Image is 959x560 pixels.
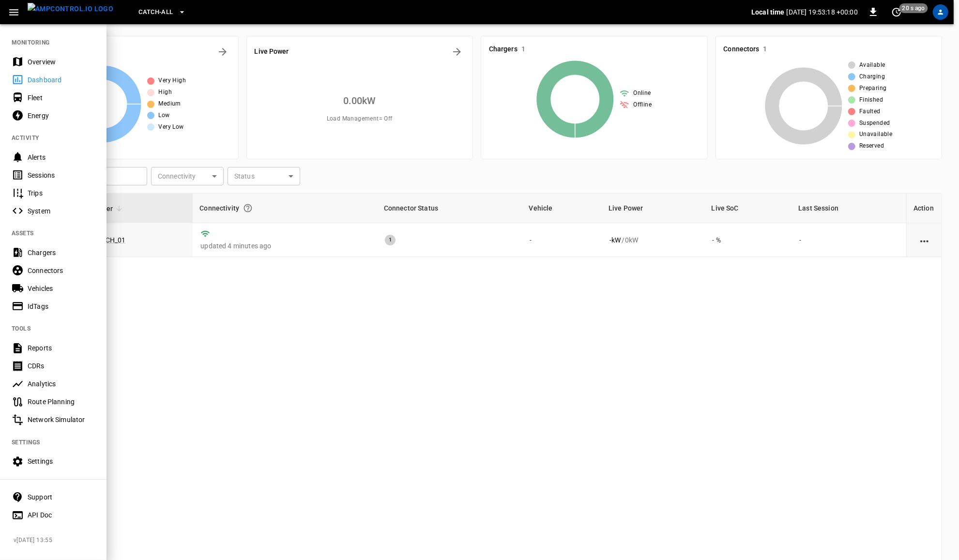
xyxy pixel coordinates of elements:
[28,343,95,353] div: Reports
[138,7,173,18] span: Catch-all
[28,170,95,180] div: Sessions
[28,206,95,216] div: System
[933,4,948,20] div: profile-icon
[28,152,95,162] div: Alerts
[28,75,95,85] div: Dashboard
[28,415,95,424] div: Network Simulator
[787,7,858,17] p: [DATE] 19:53:18 +00:00
[28,188,95,198] div: Trips
[28,284,95,293] div: Vehicles
[28,266,95,275] div: Connectors
[28,492,95,502] div: Support
[28,57,95,67] div: Overview
[28,456,95,466] div: Settings
[28,111,95,121] div: Energy
[28,510,95,520] div: API Doc
[28,361,95,371] div: CDRs
[14,536,99,545] span: v [DATE] 13:55
[28,302,95,311] div: IdTags
[751,7,785,17] p: Local time
[899,3,928,13] span: 20 s ago
[28,3,113,15] img: ampcontrol.io logo
[28,248,95,257] div: Chargers
[28,379,95,389] div: Analytics
[889,4,904,20] button: set refresh interval
[28,93,95,103] div: Fleet
[28,397,95,407] div: Route Planning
